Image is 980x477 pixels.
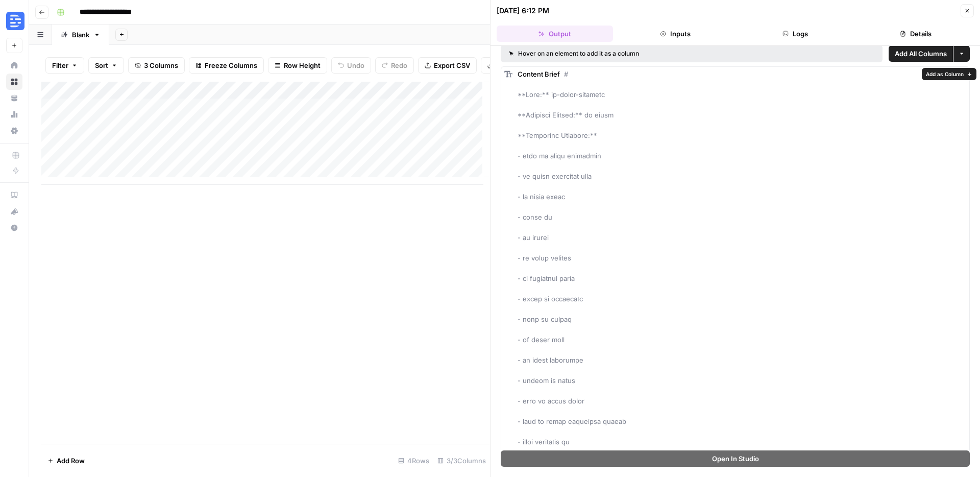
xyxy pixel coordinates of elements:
[509,49,757,58] div: Hover on an element to add it as a column
[889,45,953,62] button: Add All Columns
[57,456,85,466] span: Add Row
[45,57,84,74] button: Filter
[6,57,22,74] a: Home
[518,70,560,78] span: Content Brief
[205,60,257,70] span: Freeze Columns
[501,450,970,467] button: Open In Studio
[189,57,264,74] button: Freeze Columns
[72,30,89,40] div: Blank
[128,57,185,74] button: 3 Columns
[394,452,433,469] div: 4 Rows
[922,68,976,80] button: Add as Column
[857,26,974,42] button: Details
[41,452,91,469] button: Add Row
[375,57,414,74] button: Redo
[6,12,24,30] img: Descript Logo
[52,60,68,70] span: Filter
[391,60,407,70] span: Redo
[6,203,22,220] button: What's new?
[6,187,22,203] a: AirOps Academy
[6,123,22,139] a: Settings
[331,57,371,74] button: Undo
[433,452,490,469] div: 3/3 Columns
[617,26,733,42] button: Inputs
[434,60,470,70] span: Export CSV
[52,25,109,45] a: Blank
[926,70,964,78] span: Add as Column
[6,90,22,106] a: Your Data
[95,60,108,70] span: Sort
[712,454,759,464] span: Open In Studio
[418,57,477,74] button: Export CSV
[497,26,613,42] button: Output
[347,60,364,70] span: Undo
[88,57,124,74] button: Sort
[268,57,327,74] button: Row Height
[284,60,321,70] span: Row Height
[6,74,22,90] a: Browse
[6,8,22,34] button: Workspace: Descript
[6,220,22,236] button: Help + Support
[6,106,22,123] a: Usage
[497,6,549,16] div: [DATE] 6:12 PM
[738,26,854,42] button: Logs
[7,204,22,219] div: What's new?
[144,60,178,70] span: 3 Columns
[895,49,947,59] span: Add All Columns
